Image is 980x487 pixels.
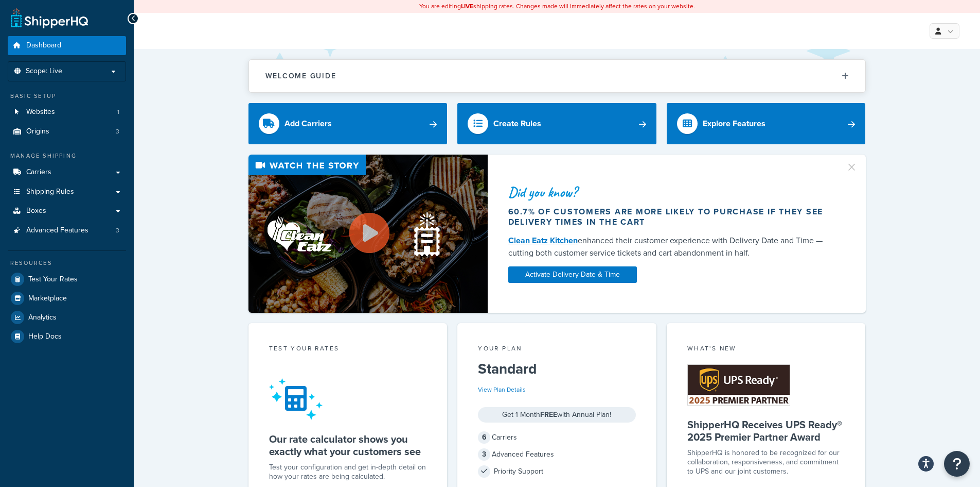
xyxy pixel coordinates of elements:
a: Advanced Features3 [8,221,126,240]
span: Scope: Live [26,67,62,76]
h2: Welcome Guide [265,72,336,80]
a: Shipping Rules [8,182,126,201]
span: 1 [117,108,119,116]
span: Shipping Rules [26,188,74,196]
a: Test Your Rates [8,270,126,289]
a: Carriers [8,163,126,182]
div: Priority Support [478,464,636,479]
span: Analytics [28,313,57,322]
img: Video thumbnail [248,155,488,313]
div: enhanced their customer experience with Delivery Date and Time — cutting both customer service ti... [508,234,833,259]
div: Create Rules [493,116,541,131]
a: Marketplace [8,289,126,308]
button: Welcome Guide [249,60,865,92]
div: 60.7% of customers are more likely to purchase if they see delivery times in the cart [508,207,833,227]
span: Dashboard [26,41,61,50]
div: Basic Setup [8,92,126,100]
div: Explore Features [703,116,765,131]
a: Activate Delivery Date & Time [508,266,637,283]
span: Websites [26,108,55,116]
span: Marketplace [28,294,67,303]
a: Clean Eatz Kitchen [508,234,578,246]
div: Get 1 Month with Annual Plan! [478,407,636,423]
strong: FREE [540,409,557,420]
li: Advanced Features [8,221,126,240]
span: 3 [116,226,119,235]
a: Create Rules [457,103,656,144]
span: 3 [116,127,119,136]
b: LIVE [461,2,473,11]
a: Explore Features [667,103,866,144]
span: Advanced Features [26,226,88,235]
div: What's New [687,344,845,356]
a: Analytics [8,308,126,327]
h5: Standard [478,361,636,377]
span: 3 [478,448,490,461]
div: Your Plan [478,344,636,356]
a: Help Docs [8,327,126,346]
li: Origins [8,122,126,141]
a: Add Carriers [248,103,448,144]
span: Help Docs [28,332,62,341]
div: Add Carriers [284,116,332,131]
div: Manage Shipping [8,152,126,160]
div: Advanced Features [478,447,636,462]
span: Test Your Rates [28,275,78,284]
p: ShipperHQ is honored to be recognized for our collaboration, responsiveness, and commitment to UP... [687,448,845,476]
h5: Our rate calculator shows you exactly what your customers see [269,433,427,458]
button: Open Resource Center [944,451,970,477]
span: Origins [26,127,49,136]
span: Boxes [26,207,46,215]
span: Carriers [26,168,51,177]
div: Test your configuration and get in-depth detail on how your rates are being calculated. [269,463,427,481]
a: View Plan Details [478,385,526,394]
h5: ShipperHQ Receives UPS Ready® 2025 Premier Partner Award [687,418,845,443]
a: Origins3 [8,122,126,141]
span: 6 [478,431,490,444]
li: Websites [8,103,126,122]
a: Boxes [8,201,126,221]
div: Resources [8,259,126,267]
div: Test your rates [269,344,427,356]
a: Websites1 [8,103,126,122]
div: Did you know? [508,185,833,199]
a: Dashboard [8,36,126,55]
div: Carriers [478,430,636,445]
